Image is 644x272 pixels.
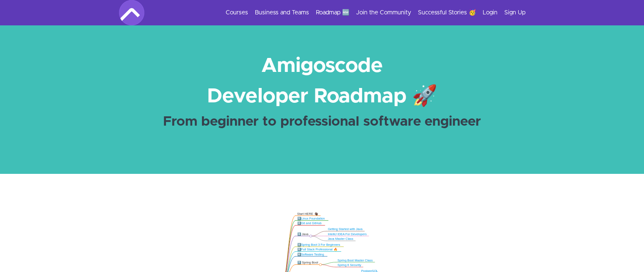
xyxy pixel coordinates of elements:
[301,248,337,251] a: Full Stack Professional 🔥
[504,8,525,17] a: Sign Up
[301,253,324,256] a: Software Testing
[297,247,339,251] div: 5️⃣
[328,228,362,231] a: Getting Started with Java
[301,217,325,220] a: Linux Foundation
[297,261,319,264] div: 7️⃣ Spring Boot
[297,222,323,225] div: 2️⃣
[226,8,248,17] a: Courses
[255,8,309,17] a: Business and Teams
[163,115,481,129] strong: From beginner to professional software engineer
[207,86,437,107] strong: Developer Roadmap 🚀
[328,237,353,241] a: Java Master Class
[297,243,342,247] div: 4️⃣
[356,8,411,17] a: Join the Community
[328,232,367,236] a: IntelliJ IDEA For Developers
[337,264,361,267] a: Spring 6 Security
[297,253,326,256] div: 6️⃣
[418,8,476,17] a: Successful Stories 🥳
[316,8,349,17] a: Roadmap 🆕
[297,212,319,216] div: Start HERE 👋🏿
[483,8,498,17] a: Login
[297,232,309,236] div: 3️⃣ Java
[301,222,321,225] a: Git and GitHub
[297,217,326,220] div: 1️⃣
[301,243,340,246] a: Spring Boot 3 For Beginners
[337,258,373,262] a: Spring Boot Master Class
[261,56,383,76] strong: Amigoscode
